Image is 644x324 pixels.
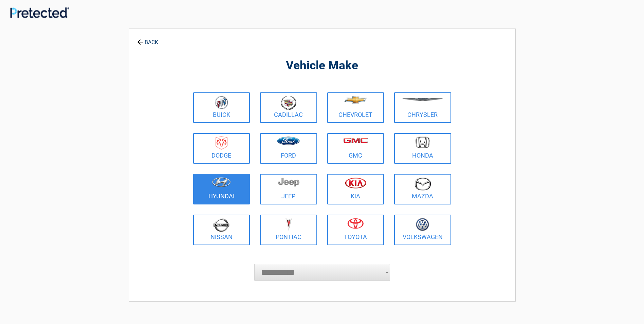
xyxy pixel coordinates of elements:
a: Honda [394,133,451,164]
img: chrysler [402,98,443,101]
a: Chevrolet [327,92,384,123]
img: Main Logo [10,7,69,18]
a: BACK [136,33,160,45]
img: dodge [216,137,227,150]
img: nissan [213,218,229,232]
img: honda [416,137,430,148]
a: GMC [327,133,384,164]
a: Hyundai [193,174,250,204]
img: mazda [414,177,431,191]
a: Buick [193,92,250,123]
a: Mazda [394,174,451,204]
img: ford [277,137,300,145]
img: buick [215,96,228,109]
img: jeep [278,177,299,187]
a: Toyota [327,215,384,245]
a: Cadillac [260,92,317,123]
a: Pontiac [260,215,317,245]
img: hyundai [212,177,231,187]
a: Dodge [193,133,250,164]
h2: Vehicle Make [191,58,453,74]
img: chevrolet [344,96,367,104]
img: kia [345,177,366,188]
a: Chrysler [394,92,451,123]
a: Jeep [260,174,317,204]
a: Ford [260,133,317,164]
a: Kia [327,174,384,204]
a: Volkswagen [394,215,451,245]
img: volkswagen [416,218,429,231]
img: gmc [343,138,368,143]
img: toyota [347,218,364,229]
img: cadillac [281,96,296,110]
img: pontiac [285,218,292,231]
a: Nissan [193,215,250,245]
